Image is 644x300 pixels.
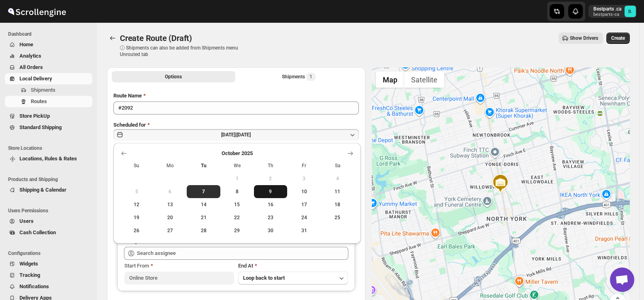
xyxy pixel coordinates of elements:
[157,162,184,169] span: Mo
[31,87,55,93] span: Shipments
[165,73,182,80] span: Options
[237,132,251,138] span: [DATE]
[290,201,318,208] span: 17
[257,188,284,195] span: 9
[137,247,348,260] input: Search assignee
[19,187,66,193] span: Shipping & Calendar
[120,159,154,172] th: Sunday
[190,214,217,221] span: 21
[154,159,187,172] th: Monday
[154,185,187,198] button: Monday October 6 2025
[290,214,318,221] span: 24
[120,211,154,224] button: Sunday October 19 2025
[187,198,220,211] button: Tuesday October 14 2025
[287,172,321,185] button: Friday October 3 2025
[123,188,150,195] span: 5
[157,201,184,208] span: 13
[118,148,130,159] button: Show previous month, September 2025
[5,270,92,281] button: Tracking
[19,283,49,289] span: Notifications
[19,272,40,278] span: Tracking
[19,261,38,267] span: Widgets
[190,227,217,234] span: 28
[254,159,288,172] th: Thursday
[290,162,318,169] span: Fr
[324,201,351,208] span: 18
[5,258,92,270] button: Widgets
[19,229,56,235] span: Cash Collection
[19,155,77,162] span: Locations, Rules & Rates
[220,159,254,172] th: Wednesday
[257,175,284,182] span: 2
[282,73,316,81] div: Shipments
[220,172,254,185] button: Wednesday October 1 2025
[187,185,220,198] button: Today Tuesday October 7 2025
[224,214,251,221] span: 22
[5,62,92,73] button: All Orders
[628,9,632,14] text: B.
[254,224,288,237] button: Thursday October 30 2025
[290,227,318,234] span: 31
[589,5,637,18] button: User menu
[290,188,318,195] span: 10
[224,188,251,195] span: 8
[559,32,603,44] button: Show Drivers
[593,6,621,12] p: Bestparts .ca
[309,73,312,80] span: 1
[154,224,187,237] button: Monday October 27 2025
[254,198,288,211] button: Thursday October 16 2025
[157,227,184,234] span: 27
[19,124,62,130] span: Standard Shipping
[224,201,251,208] span: 15
[224,227,251,234] span: 29
[5,281,92,292] button: Notifications
[120,198,154,211] button: Sunday October 12 2025
[8,176,93,183] span: Products and Shipping
[5,96,92,107] button: Routes
[6,1,67,22] img: ScrollEngine
[220,211,254,224] button: Wednesday October 22 2025
[124,263,149,269] span: Start From
[190,201,217,208] span: 14
[221,132,237,138] span: [DATE] |
[123,214,150,221] span: 19
[625,6,636,17] span: Bestparts .ca
[8,31,93,37] span: Dashboard
[287,198,321,211] button: Friday October 17 2025
[254,211,288,224] button: Thursday October 23 2025
[593,12,621,17] p: bestparts-ca
[19,113,50,119] span: Store PickUp
[243,275,285,281] span: Loop back to start
[5,84,92,96] button: Shipments
[8,207,93,214] span: Users Permissions
[5,184,92,196] button: Shipping & Calendar
[321,159,354,172] th: Saturday
[287,224,321,237] button: Friday October 31 2025
[19,218,34,224] span: Users
[120,45,247,58] p: ⓘ Shipments can also be added from Shipments menu Unrouted tab
[113,93,142,99] span: Route Name
[5,39,92,50] button: Home
[324,188,351,195] span: 11
[254,185,288,198] button: Thursday October 9 2025
[190,162,217,169] span: Tu
[257,214,284,221] span: 23
[606,32,630,44] button: Create
[257,162,284,169] span: Th
[321,185,354,198] button: Saturday October 11 2025
[254,172,288,185] button: Thursday October 2 2025
[238,272,348,285] button: Loop back to start
[113,122,146,128] span: Scheduled for
[287,211,321,224] button: Friday October 24 2025
[107,32,118,44] button: Routes
[220,198,254,211] button: Wednesday October 15 2025
[31,98,47,104] span: Routes
[19,64,43,70] span: All Orders
[112,71,235,82] button: All Route Options
[290,175,318,182] span: 3
[324,162,351,169] span: Sa
[404,71,444,88] button: Show satellite imagery
[321,172,354,185] button: Saturday October 4 2025
[19,53,41,59] span: Analytics
[610,268,634,292] div: Open chat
